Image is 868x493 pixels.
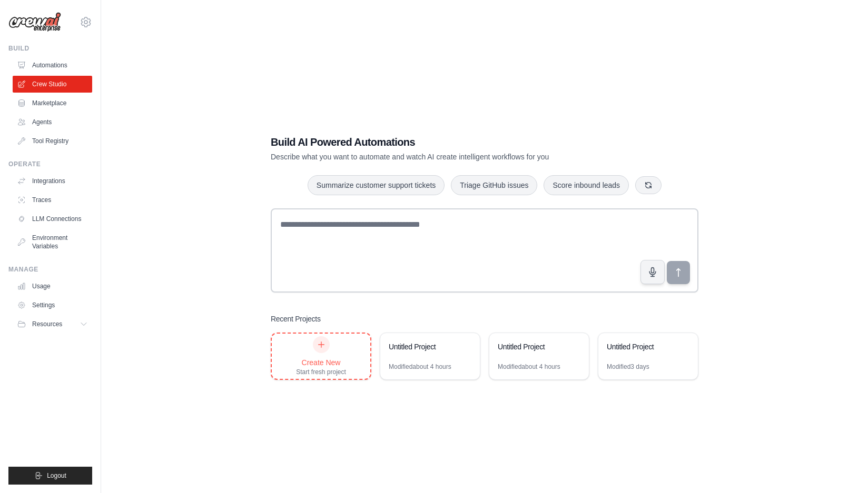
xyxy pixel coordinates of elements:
[8,467,92,485] button: Logout
[640,260,665,284] button: Click to speak your automation idea
[607,341,679,352] div: Untitled Project
[13,316,92,333] button: Resources
[13,192,92,208] a: Traces
[32,320,62,328] span: Resources
[13,133,92,149] a: Tool Registry
[389,363,451,371] div: Modified about 4 hours
[271,152,625,162] p: Describe what you want to automate and watch AI create intelligent workflows for you
[498,341,570,352] div: Untitled Project
[296,368,346,376] div: Start fresh project
[13,114,92,130] a: Agents
[8,12,61,32] img: Logo
[271,135,625,149] h1: Build AI Powered Automations
[451,175,537,195] button: Triage GitHub issues
[544,175,629,195] button: Score inbound leads
[8,160,92,168] div: Operate
[8,44,92,53] div: Build
[498,363,560,371] div: Modified about 4 hours
[13,278,92,295] a: Usage
[8,265,92,274] div: Manage
[13,173,92,189] a: Integrations
[13,297,92,314] a: Settings
[815,442,868,493] iframe: Chat Widget
[296,357,346,368] div: Create New
[13,76,92,93] a: Crew Studio
[13,229,92,255] a: Environment Variables
[47,471,66,480] span: Logout
[607,363,649,371] div: Modified 3 days
[308,175,445,195] button: Summarize customer support tickets
[13,57,92,74] a: Automations
[13,210,92,227] a: LLM Connections
[389,341,461,352] div: Untitled Project
[271,314,321,324] h3: Recent Projects
[635,176,662,194] button: Get new suggestions
[13,95,92,112] a: Marketplace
